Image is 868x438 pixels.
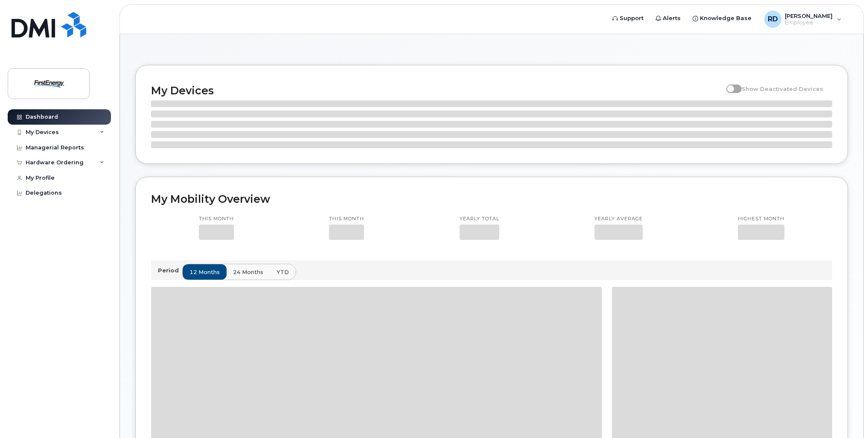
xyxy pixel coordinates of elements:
input: Show Deactivated Devices [726,81,733,88]
p: This month [199,216,234,222]
p: Period [158,266,182,274]
p: Highest month [738,216,784,222]
span: Show Deactivated Devices [742,85,823,92]
p: This month [329,216,364,222]
span: YTD [277,268,289,276]
span: 24 months [233,268,263,276]
p: Yearly average [594,216,643,222]
p: Yearly total [460,216,499,222]
h2: My Devices [151,84,722,97]
h2: My Mobility Overview [151,193,832,205]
